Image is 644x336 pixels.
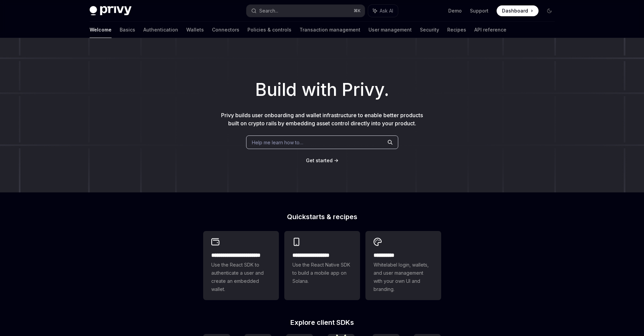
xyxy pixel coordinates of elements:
a: Connectors [212,22,239,38]
button: Toggle dark mode [544,5,555,16]
button: Ask AI [368,5,398,17]
span: ⌘ K [354,8,361,14]
a: Transaction management [300,22,360,38]
a: Recipes [447,22,466,38]
a: User management [368,22,412,38]
div: Search... [259,7,278,15]
a: Support [470,7,488,14]
a: Policies & controls [247,22,291,38]
a: Wallets [186,22,204,38]
a: Demo [448,7,462,14]
a: Dashboard [497,5,539,16]
button: Search...⌘K [246,5,365,17]
a: Security [420,22,439,38]
a: API reference [474,22,506,38]
span: Dashboard [502,7,528,14]
a: Authentication [143,22,178,38]
a: Welcome [90,22,112,38]
img: dark logo [90,6,132,16]
a: Basics [120,22,135,38]
span: Ask AI [380,7,393,14]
